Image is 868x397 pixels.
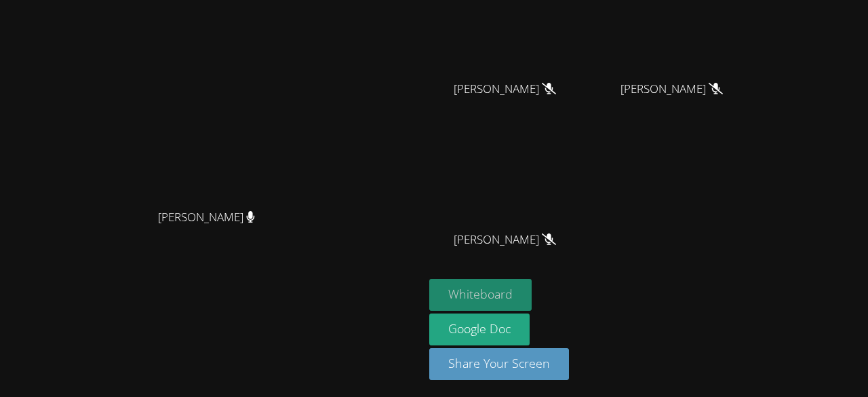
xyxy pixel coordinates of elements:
[454,230,556,250] span: [PERSON_NAME]
[429,279,532,311] button: Whiteboard
[429,348,569,380] button: Share Your Screen
[429,314,530,345] a: Google Doc
[454,79,556,99] span: [PERSON_NAME]
[158,208,255,227] span: [PERSON_NAME]
[620,79,723,99] span: [PERSON_NAME]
